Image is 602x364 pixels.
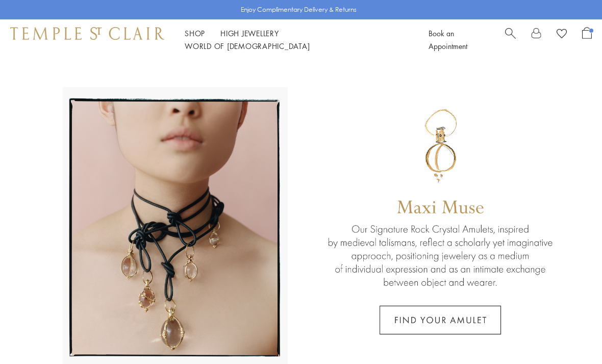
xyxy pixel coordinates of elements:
[551,316,592,354] iframe: Gorgias live chat messenger
[557,27,567,42] a: View Wishlist
[582,27,592,53] a: Open Shopping Bag
[505,27,516,53] a: Search
[10,27,164,39] img: Temple St. Clair
[429,28,467,51] a: Book an Appointment
[241,5,357,15] p: Enjoy Complimentary Delivery & Returns
[220,28,279,38] a: High JewelleryHigh Jewellery
[185,28,205,38] a: ShopShop
[185,41,310,51] a: World of [DEMOGRAPHIC_DATA]World of [DEMOGRAPHIC_DATA]
[185,27,406,53] nav: Main navigation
